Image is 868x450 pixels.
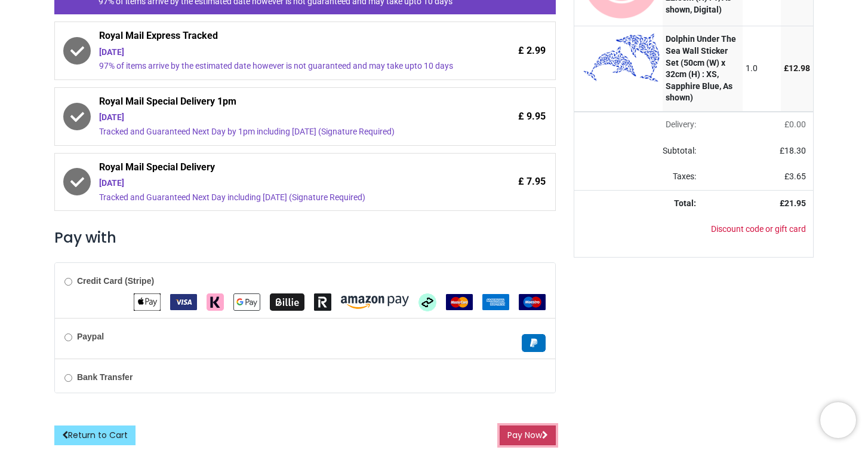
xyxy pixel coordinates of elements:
span: Paypal [522,338,546,347]
strong: Dolphin Under The Sea Wall Sticker Set (50cm (W) x 32cm (H) : XS, Sapphire Blue, As shown) [666,34,736,102]
span: Royal Mail Special Delivery 1pm [99,95,456,112]
a: Discount code or gift card [711,224,806,234]
div: Tracked and Guaranteed Next Day including [DATE] (Signature Required) [99,192,456,204]
img: Maestro [519,294,546,310]
div: [DATE] [99,47,456,59]
strong: £ [780,198,806,208]
span: Apple Pay [134,297,161,307]
span: Maestro [519,297,546,307]
img: Google Pay [233,293,260,311]
img: Paypal [522,334,546,352]
span: MasterCard [446,297,473,307]
div: 1.0 [746,63,778,75]
span: 3.65 [789,172,806,181]
td: Subtotal: [574,138,703,164]
input: Paypal [64,333,72,341]
span: American Express [482,297,509,307]
img: Apple Pay [134,293,161,311]
span: Billie [270,297,304,307]
img: Revolut Pay [314,293,331,311]
span: £ [784,172,806,181]
td: Taxes: [574,164,703,190]
span: 18.30 [784,146,806,155]
img: Amazon Pay [341,296,409,309]
span: Google Pay [233,297,260,307]
strong: Total: [674,198,696,208]
span: £ [784,120,806,129]
input: Credit Card (Stripe) [64,278,72,286]
div: Tracked and Guaranteed Next Day by 1pm including [DATE] (Signature Required) [99,126,456,138]
button: Pay Now [500,425,556,446]
b: Paypal [77,332,104,341]
span: Amazon Pay [341,297,409,307]
img: VISA [170,294,197,310]
b: Bank Transfer [77,372,133,382]
b: Credit Card (Stripe) [77,276,154,286]
span: Klarna [207,297,224,307]
a: Return to Cart [54,425,136,446]
img: Billie [270,293,304,311]
input: Bank Transfer [64,374,72,382]
span: 0.00 [789,120,806,129]
span: £ 2.99 [518,44,546,57]
span: £ [784,63,810,73]
span: 21.95 [784,198,806,208]
span: Royal Mail Special Delivery [99,161,456,177]
img: Klarna [207,293,224,311]
span: VISA [170,297,197,307]
img: Afterpay Clearpay [418,293,436,311]
div: [DATE] [99,177,456,189]
span: Afterpay Clearpay [418,297,436,307]
img: American Express [482,294,509,310]
span: Royal Mail Express Tracked [99,29,456,46]
td: Delivery will be updated after choosing a new delivery method [574,112,703,138]
span: 12.98 [789,63,810,73]
img: eIAAAAAElFTkSuQmCC [583,33,660,81]
span: £ [780,146,806,155]
iframe: Brevo live chat [820,402,856,438]
div: 97% of items arrive by the estimated date however is not guaranteed and may take upto 10 days [99,60,456,72]
h3: Pay with [54,228,556,248]
img: MasterCard [446,294,473,310]
span: Revolut Pay [314,297,331,307]
span: £ 7.95 [518,175,546,188]
span: £ 9.95 [518,110,546,123]
div: [DATE] [99,112,456,124]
